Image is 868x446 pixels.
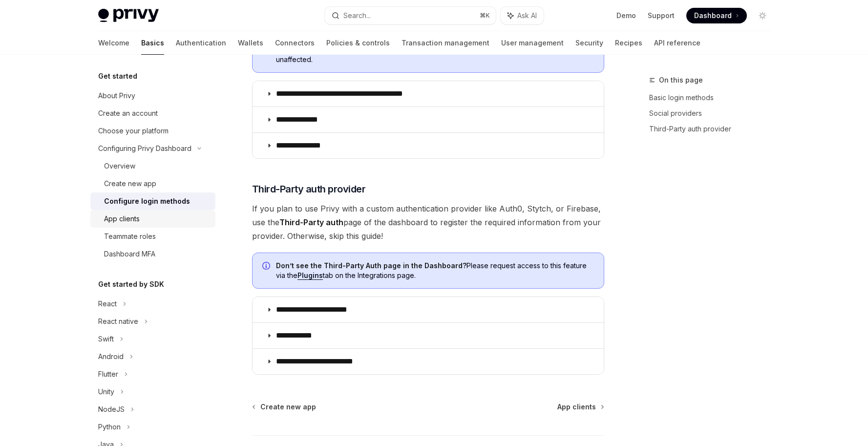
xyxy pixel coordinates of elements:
span: If you plan to use Privy with a custom authentication provider like Auth0, Stytch, or Firebase, u... [252,202,604,243]
span: On this page [659,74,703,86]
a: Security [575,31,603,55]
a: Create new app [90,175,215,192]
a: Plugins [297,271,323,280]
a: App clients [90,210,215,228]
div: Python [98,421,121,433]
a: Wallets [238,31,263,55]
a: Configure login methods [90,192,215,210]
div: App clients [104,213,140,225]
span: App clients [557,402,596,412]
h5: Get started by SDK [98,278,164,290]
h5: Get started [98,70,137,82]
a: Demo [616,11,636,21]
div: Search... [343,10,371,21]
div: React [98,298,117,310]
div: Dashboard MFA [104,248,155,260]
a: Basics [141,31,164,55]
button: Ask AI [501,7,544,24]
a: Policies & controls [326,31,390,55]
div: Configure login methods [104,195,190,207]
svg: Info [262,262,272,272]
div: Android [98,351,124,362]
a: Dashboard MFA [90,245,215,263]
a: Create new app [253,402,316,412]
button: Search...⌘K [325,7,496,24]
div: Configuring Privy Dashboard [98,143,191,154]
a: Social providers [649,106,778,121]
span: Please request access to this feature via the tab on the Integrations page. [276,261,594,280]
div: Create new app [104,178,156,190]
a: Basic login methods [649,90,778,106]
a: Choose your platform [90,122,215,140]
a: Overview [90,157,215,175]
a: App clients [557,402,603,412]
div: NodeJS [98,404,125,415]
div: Choose your platform [98,125,169,137]
a: API reference [654,31,700,55]
div: Teammate roles [104,231,156,242]
div: About Privy [98,90,135,102]
a: Authentication [176,31,226,55]
img: light logo [98,9,159,22]
div: React native [98,316,138,327]
a: Teammate roles [90,228,215,245]
span: Create new app [260,402,316,412]
div: Swift [98,333,114,345]
a: About Privy [90,87,215,105]
div: Unity [98,386,114,398]
a: Welcome [98,31,129,55]
div: Overview [104,160,135,172]
strong: Third-Party auth [279,217,343,227]
a: Support [648,11,675,21]
span: Dashboard [694,11,732,21]
a: User management [501,31,564,55]
strong: Don’t see the Third-Party Auth page in the Dashboard? [276,261,466,270]
span: Ask AI [517,11,537,21]
a: Recipes [615,31,642,55]
a: Connectors [275,31,315,55]
button: Toggle dark mode [755,8,770,23]
div: Flutter [98,368,118,380]
a: Dashboard [686,8,747,23]
a: Transaction management [402,31,489,55]
span: ⌘ K [480,12,490,20]
div: Create an account [98,107,158,119]
a: Third-Party auth provider [649,121,778,137]
span: Third-Party auth provider [252,182,366,196]
a: Create an account [90,105,215,122]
